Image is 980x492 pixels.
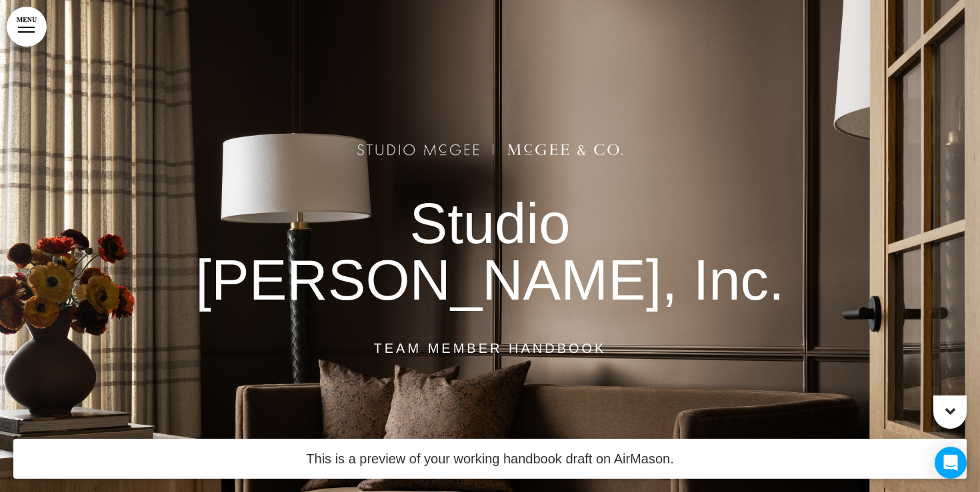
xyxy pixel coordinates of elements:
h4: This is a preview of your working handbook draft on AirMason. [13,439,967,479]
span: TEAM MEMBER Handbook [389,340,591,356]
a: MENU [7,7,47,47]
div: Open Intercom Messenger [935,447,967,479]
img: 1684325117258.png [357,144,623,155]
span: Studio [PERSON_NAME], Inc. [195,191,784,311]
